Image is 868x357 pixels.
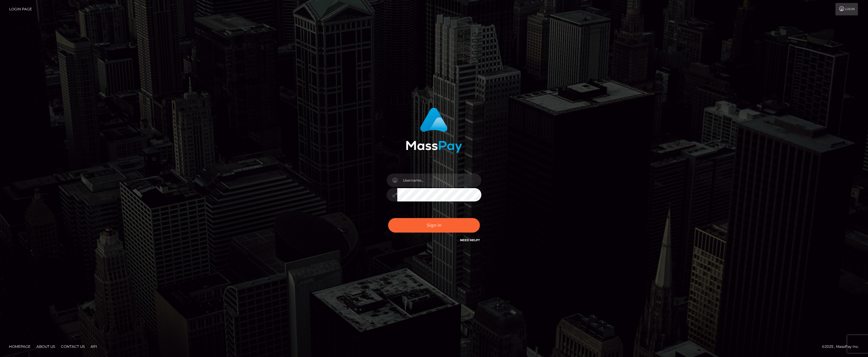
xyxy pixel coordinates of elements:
[88,342,99,351] a: API
[835,3,858,15] a: Login
[406,108,462,153] img: MassPay Login
[59,342,87,351] a: Contact Us
[9,3,32,15] a: Login Page
[34,342,57,351] a: About Us
[388,218,480,233] button: Sign in
[460,238,480,242] a: Need Help?
[822,343,864,350] div: © 2025 , MassPay Inc.
[7,342,33,351] a: Homepage
[397,174,481,187] input: Username...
